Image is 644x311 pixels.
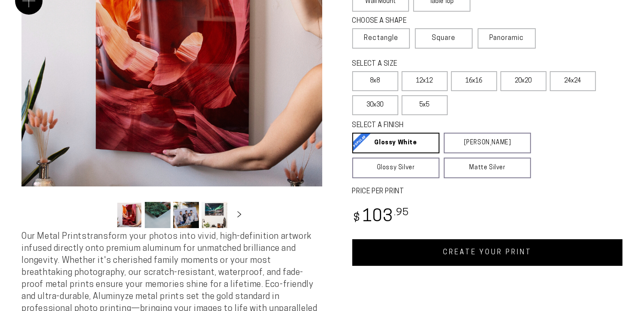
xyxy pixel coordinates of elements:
label: 8x8 [352,71,398,91]
bdi: 103 [352,209,409,226]
a: Matte Silver [444,158,531,178]
button: Load image 4 in gallery view [201,202,227,228]
button: Load image 3 in gallery view [173,202,199,228]
a: Glossy Silver [352,158,440,178]
label: 5x5 [402,95,448,115]
button: Load image 1 in gallery view [116,202,142,228]
span: Square [432,33,456,43]
button: Load image 2 in gallery view [145,202,171,228]
a: Glossy White [352,133,440,153]
a: [PERSON_NAME] [444,133,531,153]
button: Slide right [230,206,249,225]
button: Slide left [95,206,114,225]
label: PRICE PER PRINT [352,187,623,197]
legend: SELECT A SIZE [352,59,511,69]
label: 12x12 [402,71,448,91]
span: Rectangle [364,33,398,43]
sup: .95 [394,208,409,218]
label: 30x30 [352,95,398,115]
legend: SELECT A FINISH [352,121,511,131]
label: 24x24 [550,71,596,91]
label: 16x16 [451,71,497,91]
span: Panoramic [490,35,524,42]
legend: CHOOSE A SHAPE [352,16,464,26]
span: $ [354,213,361,224]
label: 20x20 [501,71,546,91]
a: CREATE YOUR PRINT [352,239,623,266]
